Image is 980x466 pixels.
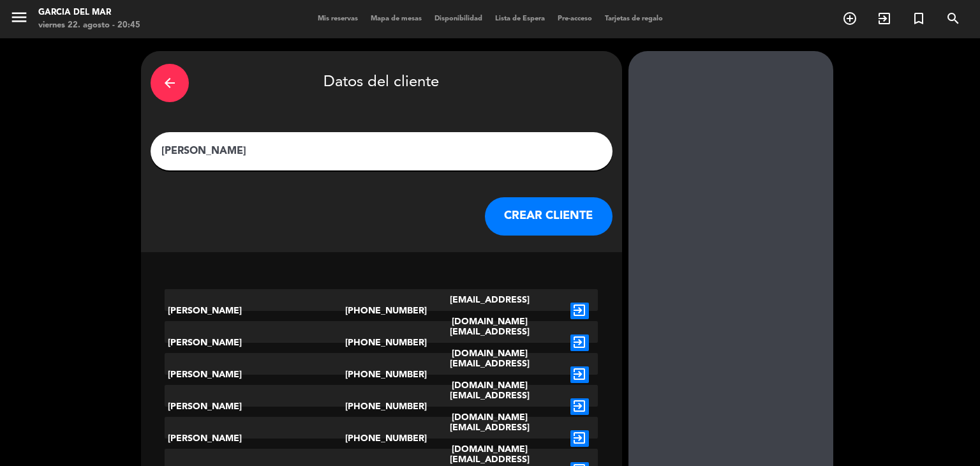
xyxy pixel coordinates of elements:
div: viernes 22. agosto - 20:45 [38,19,140,32]
div: [PHONE_NUMBER] [345,385,417,428]
span: Mis reservas [311,15,364,22]
i: exit_to_app [570,430,589,447]
i: turned_in_not [911,11,926,26]
i: exit_to_app [570,334,589,351]
div: [PERSON_NAME] [165,321,345,365]
div: [PHONE_NUMBER] [345,353,417,396]
button: menu [10,8,29,31]
div: [EMAIL_ADDRESS][DOMAIN_NAME] [417,385,561,428]
input: Escriba nombre, correo electrónico o número de teléfono... [160,142,603,160]
div: [PHONE_NUMBER] [345,417,417,460]
span: Disponibilidad [428,15,489,22]
div: [PERSON_NAME] [165,289,345,333]
div: [EMAIL_ADDRESS][DOMAIN_NAME] [417,417,561,460]
div: [EMAIL_ADDRESS][DOMAIN_NAME] [417,353,561,396]
i: add_circle_outline [842,11,857,26]
i: exit_to_app [570,303,589,319]
i: exit_to_app [570,398,589,415]
div: Datos del cliente [151,61,612,105]
span: Tarjetas de regalo [598,15,669,22]
div: [PHONE_NUMBER] [345,321,417,365]
div: [PERSON_NAME] [165,353,345,396]
i: exit_to_app [877,11,892,26]
span: Mapa de mesas [364,15,428,22]
div: Garcia del Mar [38,6,140,19]
div: [PHONE_NUMBER] [345,289,417,333]
i: search [946,11,961,26]
i: menu [10,8,29,27]
span: Lista de Espera [489,15,551,22]
div: [EMAIL_ADDRESS][DOMAIN_NAME] [417,321,561,365]
div: [EMAIL_ADDRESS][DOMAIN_NAME] [417,289,561,333]
span: Pre-acceso [551,15,598,22]
div: [PERSON_NAME] [165,385,345,428]
div: [PERSON_NAME] [165,417,345,460]
i: arrow_back [162,75,177,91]
button: CREAR CLIENTE [485,197,612,236]
i: exit_to_app [570,366,589,383]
